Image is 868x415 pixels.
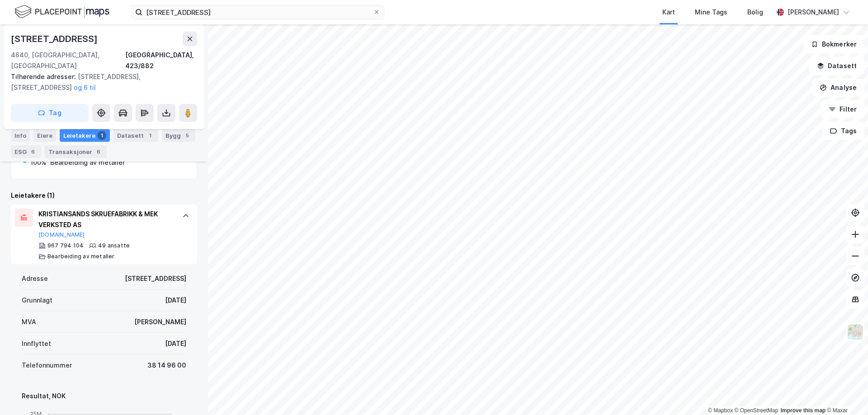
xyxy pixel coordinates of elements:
[22,273,48,284] div: Adresse
[94,147,103,156] div: 6
[183,131,192,140] div: 5
[38,231,85,238] button: [DOMAIN_NAME]
[47,253,115,260] div: Bearbeiding av metaller
[781,407,826,414] a: Improve this map
[22,391,186,401] div: Resultat, NOK
[822,122,864,140] button: Tags
[735,407,778,414] a: OpenStreetMap
[30,157,47,168] div: 100%
[28,147,38,156] div: 6
[22,360,72,371] div: Telefonnummer
[33,129,56,142] div: Eiere
[803,35,864,53] button: Bokmerker
[147,360,186,371] div: 38 14 96 00
[11,73,78,80] span: Tilhørende adresser:
[11,50,125,71] div: 4640, [GEOGRAPHIC_DATA], [GEOGRAPHIC_DATA]
[22,338,51,349] div: Innflyttet
[146,131,155,140] div: 1
[125,50,197,71] div: [GEOGRAPHIC_DATA], 423/882
[165,295,186,306] div: [DATE]
[695,7,727,18] div: Mine Tags
[788,7,839,18] div: [PERSON_NAME]
[38,209,173,230] div: KRISTIANSANDS SKRUEFABRIKK & MEK VERKSTED AS
[45,145,107,158] div: Transaksjoner
[125,273,186,284] div: [STREET_ADDRESS]
[847,323,864,340] img: Z
[134,317,186,327] div: [PERSON_NAME]
[812,79,864,97] button: Analyse
[708,407,733,414] a: Mapbox
[11,104,89,122] button: Tag
[60,129,110,142] div: Leietakere
[747,7,763,18] div: Bolig
[11,129,30,142] div: Info
[662,7,675,18] div: Kart
[142,5,373,19] input: Søk på adresse, matrikkel, gårdeiere, leietakere eller personer
[22,295,52,306] div: Grunnlagt
[821,100,864,118] button: Filter
[162,129,195,142] div: Bygg
[22,317,36,327] div: MVA
[50,157,125,168] div: Bearbeiding av metaller
[98,242,130,249] div: 49 ansatte
[113,129,158,142] div: Datasett
[11,71,190,93] div: [STREET_ADDRESS], [STREET_ADDRESS]
[47,242,84,249] div: 967 794 104
[11,32,99,46] div: [STREET_ADDRESS]
[823,372,868,415] iframe: Chat Widget
[165,338,186,349] div: [DATE]
[11,145,41,158] div: ESG
[809,57,864,75] button: Datasett
[97,131,106,140] div: 1
[11,190,197,201] div: Leietakere (1)
[14,4,109,20] img: logo.f888ab2527a4732fd821a326f86c7f29.svg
